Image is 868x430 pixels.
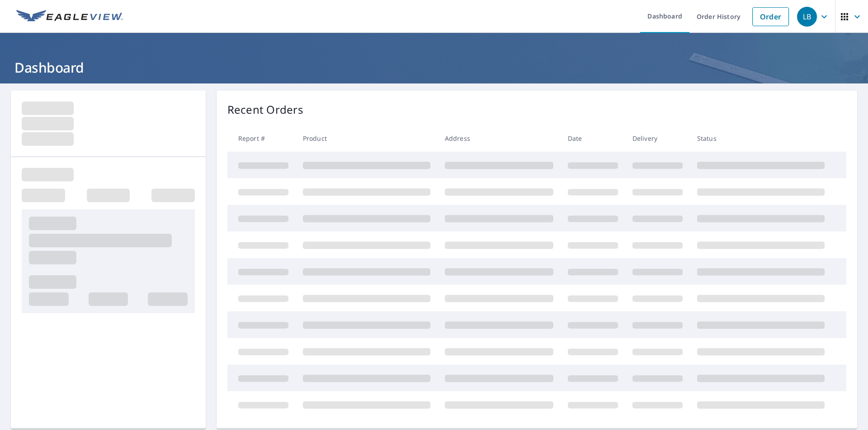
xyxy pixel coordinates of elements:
th: Report # [227,125,296,152]
div: LB [797,7,817,27]
h1: Dashboard [11,58,857,77]
th: Delivery [625,125,690,152]
img: EV Logo [16,10,123,23]
th: Date [561,125,625,152]
a: Order [752,7,789,26]
th: Address [438,125,561,152]
p: Recent Orders [227,102,303,118]
th: Status [690,125,832,152]
th: Product [296,125,438,152]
